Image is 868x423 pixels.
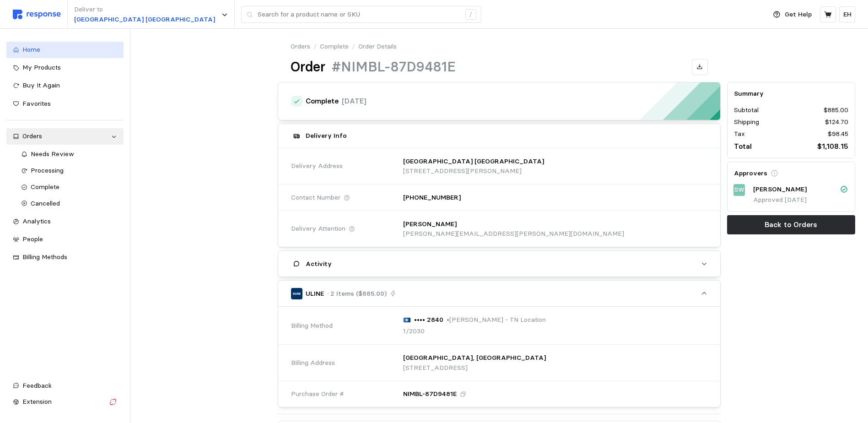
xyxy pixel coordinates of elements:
[291,58,325,76] h1: Order
[403,353,546,363] p: [GEOGRAPHIC_DATA], [GEOGRAPHIC_DATA]
[278,251,720,277] button: Activity
[734,117,759,127] p: Shipping
[291,161,343,171] span: Delivery Address
[31,183,59,191] span: Complete
[734,105,759,115] p: Subtotal
[74,15,215,25] p: [GEOGRAPHIC_DATA] [GEOGRAPHIC_DATA]
[6,128,124,145] a: Orders
[6,60,124,76] a: My Products
[6,213,124,230] a: Analytics
[828,129,848,139] p: $98.45
[825,117,848,127] p: $124.70
[74,5,215,15] p: Deliver to
[843,10,852,20] p: EH
[753,184,807,195] p: [PERSON_NAME]
[824,105,848,115] p: $885.00
[320,42,349,52] a: Complete
[15,179,124,195] a: Complete
[313,42,317,52] p: /
[13,10,61,19] img: svg%3e
[6,42,124,58] a: Home
[352,42,355,52] p: /
[6,77,124,94] a: Buy It Again
[22,63,61,71] span: My Products
[306,131,347,141] h5: Delivery Info
[306,259,332,269] h5: Activity
[403,326,425,336] p: 1/2030
[403,157,544,167] p: [GEOGRAPHIC_DATA] [GEOGRAPHIC_DATA]
[306,289,324,299] p: ULINE
[291,193,340,203] span: Contact Number
[734,185,744,195] p: SW
[22,235,43,243] span: People
[22,217,51,225] span: Analytics
[332,58,456,76] h1: #NIMBL-87D9481E
[734,129,745,139] p: Tax
[291,389,344,399] span: Purchase Order #
[291,321,333,331] span: Billing Method
[839,6,855,22] button: EH
[768,6,817,23] button: Get Help
[403,317,411,323] img: svg%3e
[358,42,397,52] p: Order Details
[734,89,848,98] h5: Summary
[22,253,67,261] span: Billing Methods
[258,6,460,23] input: Search for a product name or SKU
[291,224,345,234] span: Delivery Attention
[15,163,124,179] a: Processing
[447,315,546,325] p: • [PERSON_NAME] - TN Location
[22,397,52,406] span: Extension
[31,199,60,207] span: Cancelled
[6,378,124,394] button: Feedback
[785,10,812,20] p: Get Help
[22,131,108,141] div: Orders
[306,96,339,107] h4: Complete
[6,96,124,112] a: Favorites
[734,168,767,178] h5: Approvers
[291,42,310,52] a: Orders
[22,99,51,108] span: Favorites
[403,229,624,239] p: [PERSON_NAME][EMAIL_ADDRESS][PERSON_NAME][DOMAIN_NAME]
[31,166,64,174] span: Processing
[15,146,124,163] a: Needs Review
[31,150,74,158] span: Needs Review
[414,315,443,325] p: •••• 2840
[291,358,335,368] span: Billing Address
[6,231,124,248] a: People
[22,45,40,54] span: Home
[403,166,544,176] p: [STREET_ADDRESS][PERSON_NAME]
[6,394,124,410] button: Extension
[727,215,855,234] button: Back to Orders
[734,141,752,152] p: Total
[403,219,457,229] p: [PERSON_NAME]
[278,307,720,407] div: ULINE· 2 Items ($885.00)
[15,195,124,212] a: Cancelled
[403,389,457,399] p: NIMBL-87D9481E
[278,281,720,306] button: ULINE· 2 Items ($885.00)
[342,95,367,107] p: [DATE]
[403,193,461,203] p: [PHONE_NUMBER]
[817,141,848,152] p: $1,108.15
[765,219,817,230] p: Back to Orders
[753,195,848,205] p: Approved [DATE]
[6,249,124,266] a: Billing Methods
[22,381,52,390] span: Feedback
[465,9,476,20] div: /
[22,81,60,89] span: Buy It Again
[403,363,546,373] p: [STREET_ADDRESS]
[327,289,387,299] p: · 2 Items ($885.00)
